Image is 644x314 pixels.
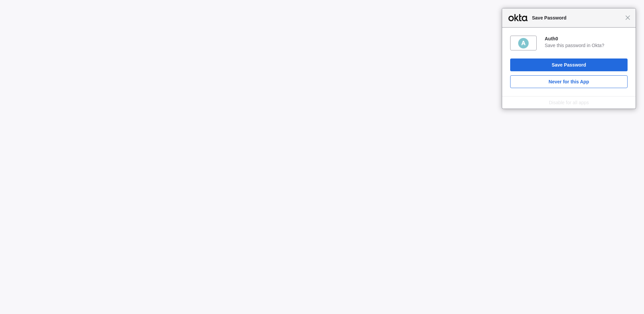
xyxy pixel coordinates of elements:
[545,36,628,42] div: Auth0
[549,100,589,105] a: Disable for all apps
[545,42,628,48] div: Save this password in Okta?
[510,75,628,88] button: Never for this App
[625,15,630,20] span: Close
[510,58,628,71] button: Save Password
[529,14,625,22] span: Save Password
[518,37,529,49] img: 9KuuM4AAAABklEQVQDAHKo1rMlNY8OAAAAAElFTkSuQmCC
